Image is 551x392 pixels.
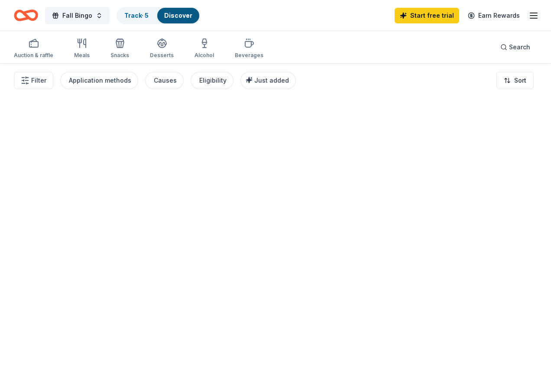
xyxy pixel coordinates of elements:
button: Desserts [150,35,174,63]
a: Home [14,5,38,26]
div: Auction & raffle [14,52,53,59]
button: Just added [240,72,296,89]
button: Eligibility [191,72,233,89]
a: Earn Rewards [463,8,525,23]
button: Beverages [235,35,263,63]
button: Causes [145,72,184,89]
div: Causes [154,75,177,86]
span: Just added [254,77,289,84]
a: Start free trial [395,8,459,23]
div: Application methods [69,75,131,86]
button: Snacks [110,35,129,63]
div: Alcohol [194,52,214,59]
div: Desserts [150,52,174,59]
span: Fall Bingo [62,10,92,21]
span: Search [509,42,530,52]
a: Track· 5 [124,12,149,19]
button: Application methods [60,72,138,89]
button: Track· 5Discover [117,7,200,24]
button: Auction & raffle [14,35,53,63]
span: Sort [514,75,526,86]
button: Fall Bingo [45,7,110,24]
button: Search [493,39,537,56]
button: Alcohol [194,35,214,63]
div: Eligibility [199,75,227,86]
button: Meals [74,35,90,63]
div: Snacks [110,52,129,59]
div: Meals [74,52,90,59]
div: Beverages [235,52,263,59]
span: Filter [31,75,46,86]
button: Sort [496,72,534,89]
button: Filter [14,72,53,89]
a: Discover [164,12,192,19]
